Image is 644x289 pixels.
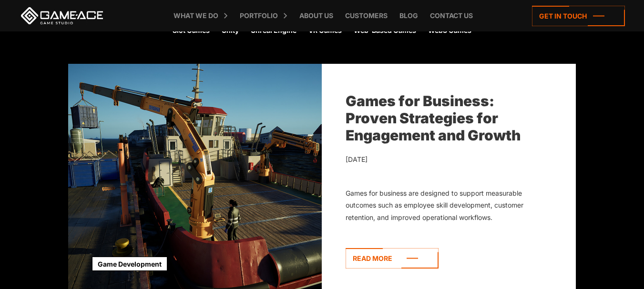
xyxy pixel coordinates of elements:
[346,187,533,224] div: Games for business are designed to support measurable outcomes such as employee skill development...
[346,248,439,269] a: Read more
[346,153,533,166] div: [DATE]
[346,92,521,144] a: Games for Business: Proven Strategies for Engagement and Growth
[532,6,625,26] a: Get in touch
[92,257,167,271] a: Game Development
